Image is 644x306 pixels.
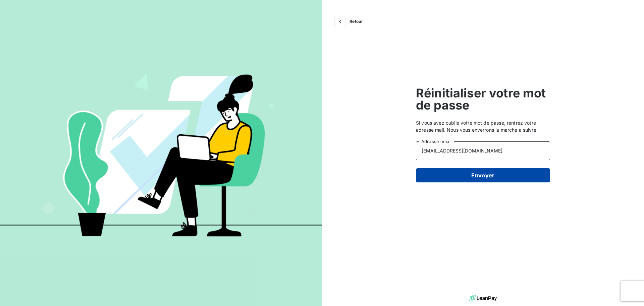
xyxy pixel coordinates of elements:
span: Retour [350,19,363,24]
span: Réinitialiser votre mot de passe [416,87,550,111]
button: Envoyer [416,168,550,182]
button: Retour [333,16,368,27]
span: Si vous avez oublié votre mot de passe, rentrez votre adresse mail. Nous vous enverrons la marche... [416,119,550,133]
input: placeholder [416,141,550,160]
img: logo [469,293,497,303]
